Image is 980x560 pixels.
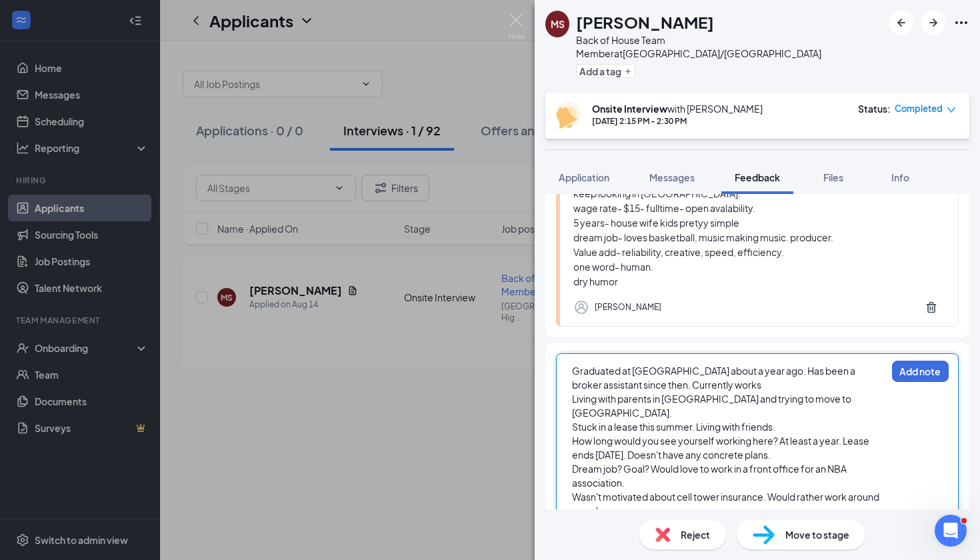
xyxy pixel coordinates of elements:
h1: [PERSON_NAME] [576,11,714,33]
span: Completed [895,102,943,115]
iframe: Intercom live chat [935,515,967,547]
span: How long would you see yourself working here? At least a year. Lease ends [DATE]. Doesn't have an... [572,435,871,461]
button: Add note [892,361,949,382]
span: Dream job? Goal? Would love to work in a front office for an NBA association. [572,463,848,489]
span: Files [823,171,843,183]
svg: ArrowLeftNew [893,15,909,31]
span: Living with parents in [GEOGRAPHIC_DATA] and trying to move to [GEOGRAPHIC_DATA]. [572,393,853,419]
span: Application [559,171,609,183]
svg: Ellipses [953,15,969,31]
div: [DATE] 2:15 PM - 2:30 PM [592,115,763,127]
span: Reject [681,527,710,542]
button: Trash [918,294,945,321]
div: Back of House Team Member at [GEOGRAPHIC_DATA]/[GEOGRAPHIC_DATA] [576,33,883,60]
div: with [PERSON_NAME] [592,102,763,115]
span: Info [891,171,909,183]
button: ArrowLeftNew [889,11,913,35]
div: MS [551,17,565,31]
b: Onsite Interview [592,103,667,115]
svg: Plus [624,67,632,75]
div: [PERSON_NAME] [595,301,661,314]
span: down [947,105,956,115]
span: Messages [649,171,695,183]
button: PlusAdd a tag [576,64,635,78]
svg: Profile [573,299,589,315]
button: ArrowRight [921,11,945,35]
span: Graduated at [GEOGRAPHIC_DATA] about a year ago. Has been a broker assistant since then. Currentl... [572,365,857,391]
div: Status : [858,102,891,115]
span: Wasn't motivated about cell tower insurance. Would rather work around people. [572,491,881,517]
span: Stuck in a lease this summer. Living with friends. [572,421,775,433]
svg: ArrowRight [925,15,941,31]
svg: Trash [925,301,938,314]
span: Feedback [735,171,780,183]
span: Move to stage [785,527,849,542]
